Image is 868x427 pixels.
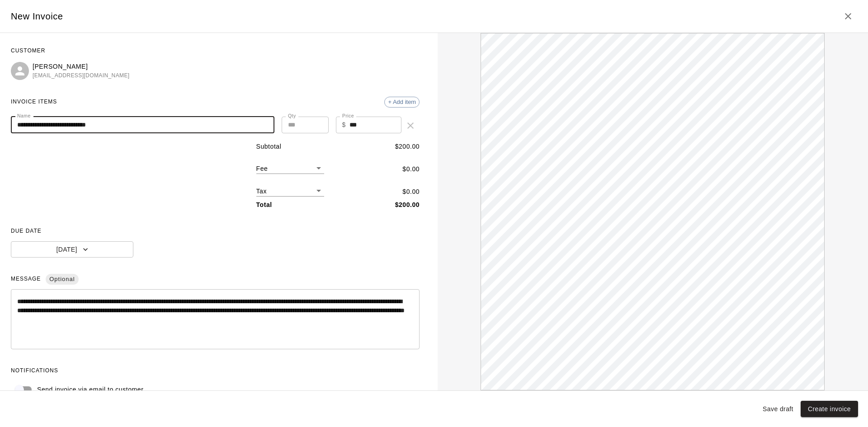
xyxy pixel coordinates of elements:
p: $ [342,120,346,130]
button: Save draft [759,401,797,418]
b: $ 200.00 [395,201,420,208]
span: CUSTOMER [11,44,420,58]
span: Optional [46,272,78,287]
p: $ 0.00 [402,164,420,174]
label: Price [342,113,354,119]
span: MESSAGE [11,272,420,286]
p: $ 0.00 [402,187,420,197]
p: [PERSON_NAME] [33,62,130,71]
h5: New Invoice [11,10,63,23]
p: $ 200.00 [395,142,420,151]
div: + Add item [384,97,420,108]
span: + Add item [385,99,419,105]
button: Create invoice [801,401,858,418]
p: Subtotal [256,142,282,151]
label: Qty [288,113,296,119]
span: INVOICE ITEMS [11,95,57,109]
span: [EMAIL_ADDRESS][DOMAIN_NAME] [33,71,130,80]
button: [DATE] [11,241,133,258]
b: Total [256,201,272,208]
span: DUE DATE [11,224,420,239]
label: Name [17,113,31,119]
button: Close [839,7,857,25]
p: Send invoice via email to customer [37,385,143,394]
span: NOTIFICATIONS [11,364,420,378]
